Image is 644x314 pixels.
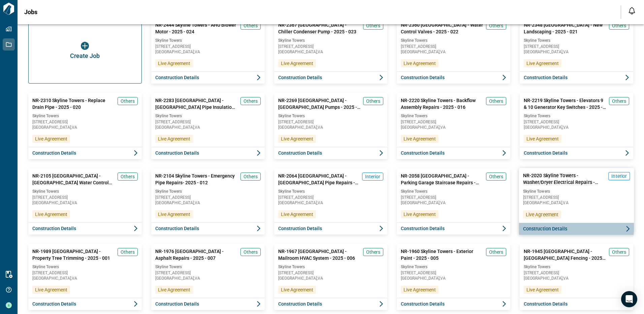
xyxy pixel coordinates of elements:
[524,22,606,35] span: NR-2348 [GEOGRAPHIC_DATA] - New Landscaping - 2025 - 021
[155,120,261,124] span: [STREET_ADDRESS]
[32,120,138,124] span: [STREET_ADDRESS]
[523,172,606,186] span: NR-2020 Skyline Towers - Washer/Dryer Electrical Repairs - 2025 - 009
[278,120,384,124] span: [STREET_ADDRESS]
[278,264,384,270] span: Skyline Towers
[155,44,261,49] span: [STREET_ADDRESS]
[155,97,238,111] span: NR-2283 [GEOGRAPHIC_DATA] - [GEOGRAPHIC_DATA] Pipe Insulation - 2025 - 019
[155,50,261,54] span: [GEOGRAPHIC_DATA] , VA
[621,291,637,307] div: Open Intercom Messenger
[278,150,322,156] span: Construction Details
[155,150,199,156] span: Construction Details
[158,211,190,218] span: Live Agreement
[151,298,265,310] button: Construction Details
[28,222,142,234] button: Construction Details
[489,98,503,104] span: Others
[524,264,629,270] span: Skyline Towers
[155,172,238,186] span: NR-2104 Skyline Towers - Emergency Pipe Repairs- 2025 - 012
[524,301,568,307] span: Construction Details
[158,60,190,67] span: Live Agreement
[397,147,510,159] button: Construction Details
[278,50,384,54] span: [GEOGRAPHIC_DATA] , VA
[278,225,322,232] span: Construction Details
[489,22,503,29] span: Others
[35,135,67,142] span: Live Agreement
[612,249,626,255] span: Others
[281,60,313,67] span: Live Agreement
[401,201,506,205] span: [GEOGRAPHIC_DATA] , VA
[155,276,261,280] span: [GEOGRAPHIC_DATA] , VA
[401,50,506,54] span: [GEOGRAPHIC_DATA] , VA
[401,225,445,232] span: Construction Details
[32,189,138,194] span: Skyline Towers
[524,276,629,280] span: [GEOGRAPHIC_DATA] , VA
[612,173,627,180] span: Interior
[523,195,630,199] span: [STREET_ADDRESS]
[32,172,115,186] span: NR-2105 [GEOGRAPHIC_DATA] - [GEOGRAPHIC_DATA] Water Control Valve Replacement- 2025 - 013
[278,172,360,186] span: NR-2064 [GEOGRAPHIC_DATA] - [GEOGRAPHIC_DATA] Pipe Repairs - 2025 - 011
[401,38,506,43] span: Skyline Towers
[278,271,384,275] span: [STREET_ADDRESS]
[401,113,506,119] span: Skyline Towers
[401,271,506,275] span: [STREET_ADDRESS]
[404,286,436,293] span: Live Agreement
[401,172,483,186] span: NR-2058 [GEOGRAPHIC_DATA] - Parking Garage Staircase Repairs - 2025 - 010
[524,74,568,81] span: Construction Details
[32,276,138,280] span: [GEOGRAPHIC_DATA] , VA
[524,150,568,156] span: Construction Details
[366,98,380,104] span: Others
[612,98,626,104] span: Others
[28,147,142,159] button: Construction Details
[523,201,630,205] span: [GEOGRAPHIC_DATA] , VA
[244,22,258,29] span: Others
[32,113,138,119] span: Skyline Towers
[397,298,510,310] button: Construction Details
[32,201,138,205] span: [GEOGRAPHIC_DATA] , VA
[365,173,380,180] span: Interior
[523,188,630,194] span: Skyline Towers
[278,22,361,35] span: NR-2367 [GEOGRAPHIC_DATA] - Chiller Condenser Pump - 2025 - 023
[612,22,626,29] span: Others
[401,120,506,124] span: [STREET_ADDRESS]
[32,97,115,111] span: NR-2310 Skyline Towers - Replace Drain Pipe - 2025 - 020
[155,201,261,205] span: [GEOGRAPHIC_DATA] , VA
[524,38,629,43] span: Skyline Towers
[24,9,37,15] span: Jobs
[401,264,506,270] span: Skyline Towers
[155,271,261,275] span: [STREET_ADDRESS]
[278,201,384,205] span: [GEOGRAPHIC_DATA] , VA
[32,150,76,156] span: Construction Details
[281,135,313,142] span: Live Agreement
[401,22,483,35] span: NR-2360 [GEOGRAPHIC_DATA] - Water Control Valves - 2025 - 022
[278,248,361,261] span: NR-1967 [GEOGRAPHIC_DATA] - Mailroom HVAC System - 2025 - 006
[626,5,637,16] button: Open notification feed
[274,71,388,84] button: Construction Details
[281,211,313,218] span: Live Agreement
[397,222,510,234] button: Construction Details
[401,189,506,194] span: Skyline Towers
[35,286,67,293] span: Live Agreement
[32,271,138,275] span: [STREET_ADDRESS]
[366,22,380,29] span: Others
[278,276,384,280] span: [GEOGRAPHIC_DATA] , VA
[35,211,67,218] span: Live Agreement
[274,298,388,310] button: Construction Details
[524,271,629,275] span: [STREET_ADDRESS]
[524,113,629,119] span: Skyline Towers
[155,22,238,35] span: NR-2444 Skyline Towers - AHU Blower Motor - 2025 - 024
[489,249,503,255] span: Others
[151,71,265,84] button: Construction Details
[155,225,199,232] span: Construction Details
[278,38,384,43] span: Skyline Towers
[519,223,634,235] button: Construction Details
[121,249,135,255] span: Others
[404,60,436,67] span: Live Agreement
[524,248,606,261] span: NR-1945 [GEOGRAPHIC_DATA] - [GEOGRAPHIC_DATA] Fencing - 2025 - 004
[155,248,238,261] span: NR-1976 [GEOGRAPHIC_DATA] - Asphalt Repairs - 2025 - 007
[32,248,115,261] span: NR-1989 [GEOGRAPHIC_DATA] - Property Tree Trimming - 2025 - 001
[401,97,483,111] span: NR-2220 Skyline Towers - Backflow Assembly Repairs - 2025 - 016
[32,301,76,307] span: Construction Details
[155,301,199,307] span: Construction Details
[526,135,559,142] span: Live Agreement
[244,249,258,255] span: Others
[526,286,559,293] span: Live Agreement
